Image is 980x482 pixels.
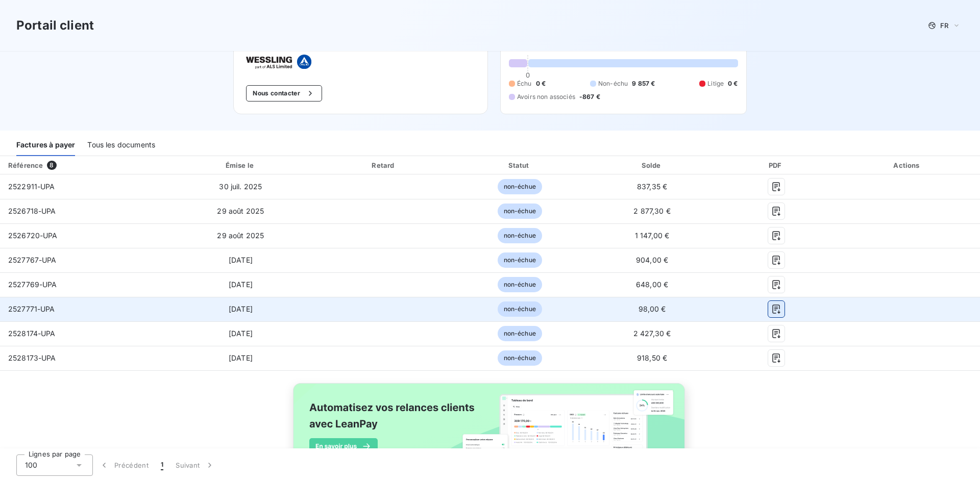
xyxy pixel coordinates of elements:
[940,21,948,30] span: FR
[229,280,253,289] span: [DATE]
[498,228,542,243] span: non-échue
[636,280,668,289] span: 648,00 €
[8,207,56,215] span: 2526718-UPA
[498,277,542,292] span: non-échue
[633,207,671,215] span: 2 877,30 €
[579,92,600,102] span: -867 €
[155,454,169,476] button: 1
[219,182,262,191] span: 30 juil. 2025
[8,161,43,169] div: Référence
[498,326,542,341] span: non-échue
[47,161,56,170] span: 8
[720,160,833,170] div: PDF
[93,454,155,476] button: Précédent
[589,160,716,170] div: Solde
[498,252,542,268] span: non-échue
[87,135,155,156] div: Tous les documents
[526,71,530,79] span: 0
[498,350,542,366] span: non-échue
[8,280,57,289] span: 2527769-UPA
[637,353,667,362] span: 918,50 €
[837,160,978,170] div: Actions
[455,160,585,170] div: Statut
[168,160,313,170] div: Émise le
[8,182,55,191] span: 2522911-UPA
[498,204,542,219] span: non-échue
[169,454,221,476] button: Suivant
[246,85,322,102] button: Nous contacter
[317,160,451,170] div: Retard
[229,353,253,362] span: [DATE]
[498,179,542,194] span: non-échue
[217,231,264,240] span: 29 août 2025
[598,79,628,88] span: Non-échu
[229,256,253,264] span: [DATE]
[637,182,667,191] span: 837,35 €
[707,79,724,88] span: Litige
[25,460,37,470] span: 100
[8,305,55,313] span: 2527771-UPA
[517,79,532,88] span: Échu
[8,329,56,338] span: 2528174-UPA
[633,329,671,338] span: 2 427,30 €
[636,256,668,264] span: 904,00 €
[16,135,75,156] div: Factures à payer
[8,231,58,240] span: 2526720-UPA
[8,256,57,264] span: 2527767-UPA
[217,207,264,215] span: 29 août 2025
[498,301,542,317] span: non-échue
[639,305,666,313] span: 98,00 €
[517,92,575,102] span: Avoirs non associés
[728,79,738,88] span: 0 €
[161,460,163,470] span: 1
[635,231,670,240] span: 1 147,00 €
[229,305,253,313] span: [DATE]
[16,16,94,35] h3: Portail client
[632,79,655,88] span: 9 857 €
[8,353,56,362] span: 2528173-UPA
[536,79,546,88] span: 0 €
[246,55,311,69] img: Company logo
[229,329,253,338] span: [DATE]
